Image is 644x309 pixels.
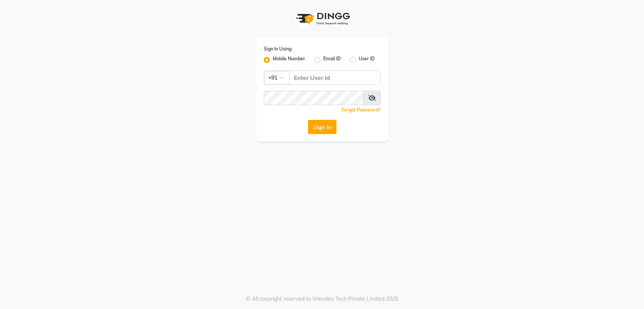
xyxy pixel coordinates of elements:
[289,70,381,85] input: Username
[273,55,305,64] label: Mobile Number
[292,8,352,30] img: logo1.svg
[323,55,341,64] label: Email ID
[341,107,381,113] a: Forgot Password?
[264,46,292,52] label: Sign In Using:
[308,120,337,134] button: Sign In
[264,91,364,105] input: Username
[359,55,375,64] label: User ID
